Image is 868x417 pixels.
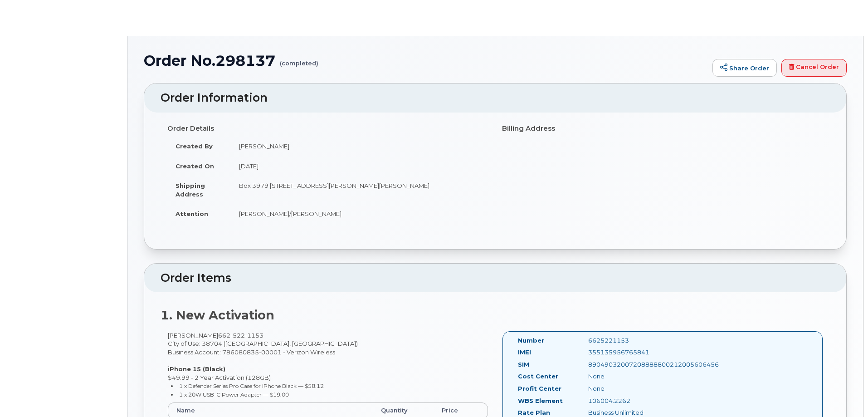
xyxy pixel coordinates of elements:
div: None [581,372,680,381]
strong: Shipping Address [176,182,205,198]
strong: Created By [176,142,213,150]
small: 1 x Defender Series Pro Case for iPhone Black — $58.12 [179,383,324,389]
h2: Order Information [161,92,830,104]
h4: Billing Address [502,125,823,132]
div: 355135956765841 [581,348,680,357]
div: 6625221153 [581,336,680,345]
strong: Attention [176,210,208,217]
div: 89049032007208888800212005606456 [581,360,680,369]
strong: Created On [176,162,214,170]
small: 1 x 20W USB-C Power Adapter — $19.00 [179,391,289,398]
td: [PERSON_NAME]/[PERSON_NAME] [231,204,488,224]
label: SIM [518,360,529,369]
div: 106004.2262 [581,397,680,405]
label: WBS Element [518,397,563,405]
a: Share Order [712,59,777,77]
h4: Order Details [167,125,488,132]
small: (completed) [280,53,318,67]
strong: iPhone 15 (Black) [168,365,225,373]
td: Box 3979 [STREET_ADDRESS][PERSON_NAME][PERSON_NAME] [231,176,488,204]
label: IMEI [518,348,531,357]
span: 1153 [245,332,263,339]
td: [DATE] [231,156,488,176]
a: Cancel Order [781,59,847,77]
label: Cost Center [518,372,558,381]
label: Profit Center [518,384,561,393]
label: Number [518,336,544,345]
div: None [581,384,680,393]
h1: Order No.298137 [144,53,708,69]
span: 522 [230,332,245,339]
h2: Order Items [161,272,830,285]
label: Rate Plan [518,408,550,417]
strong: 1. New Activation [161,308,274,323]
span: 662 [218,332,263,339]
td: [PERSON_NAME] [231,136,488,156]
